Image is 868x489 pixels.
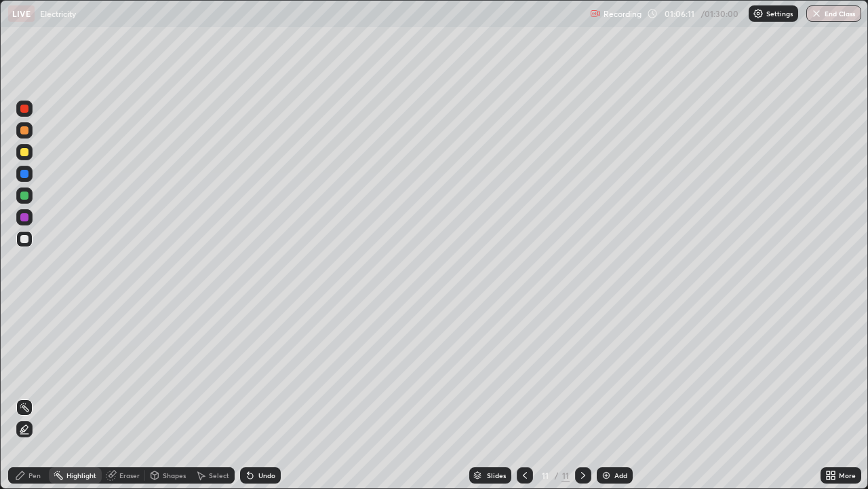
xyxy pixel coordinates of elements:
div: Slides [487,472,506,479]
p: Settings [766,10,793,17]
img: class-settings-icons [753,8,764,19]
div: / [555,471,559,479]
p: LIVE [12,8,31,19]
div: Shapes [163,472,186,479]
div: Add [614,472,627,479]
button: End Class [806,5,861,22]
div: 11 [538,471,552,479]
div: Eraser [119,472,140,479]
img: recording.375f2c34.svg [590,8,601,19]
div: More [839,472,856,479]
div: Undo [258,472,275,479]
img: end-class-cross [811,8,822,19]
div: 11 [561,469,570,482]
div: Highlight [66,472,96,479]
p: Recording [604,9,642,19]
img: add-slide-button [601,470,612,481]
div: Pen [28,472,41,479]
p: Electricity [40,8,76,19]
div: Select [209,472,229,479]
